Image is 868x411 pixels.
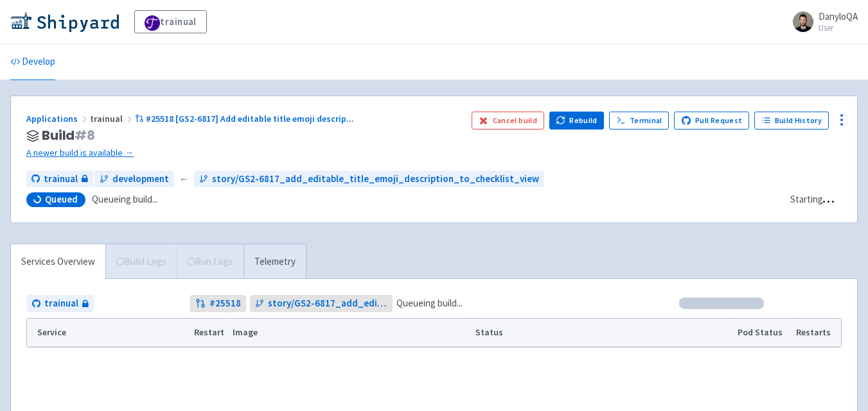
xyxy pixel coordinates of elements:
span: #25518 [GS2-6817] Add editable title emoji descrip ... [146,113,354,124]
a: Pull Request [674,112,749,130]
a: story/GS2-6817_add_editable_title_emoji_description_to_checklist_view [194,171,544,188]
a: Build History [754,112,829,130]
a: #25518 [190,295,246,312]
span: trainual [90,113,135,124]
span: Queueing build... [92,192,158,207]
th: Image [228,319,472,347]
span: story/GS2-6817_add_editable_title_emoji_description_to_checklist_view [212,172,539,187]
a: development [94,171,174,188]
a: #25518 [GS2-6817] Add editable title emoji descrip... [135,113,356,124]
a: story/GS2-6817_add_editable_title_emoji_description_to_checklist_view [250,295,393,312]
div: Starting [790,192,823,207]
span: Build [42,128,95,143]
span: trainual [44,296,78,311]
span: Queueing build... [396,296,463,311]
span: # 8 [75,126,95,144]
th: Restart [190,319,228,347]
span: development [112,172,169,187]
img: Shipyard logo [10,12,119,32]
a: trainual [27,295,94,312]
a: Services Overview [11,244,105,280]
a: A newer build is available → [26,146,461,160]
a: Terminal [609,112,669,130]
span: story/GS2-6817_add_editable_title_emoji_description_to_checklist_view [268,296,387,311]
span: trainual [44,172,78,187]
a: trainual [26,171,93,188]
span: ← [179,172,189,187]
small: User [819,24,858,32]
a: trainual [134,10,207,33]
th: Restarts [792,319,841,347]
button: Rebuild [549,112,605,130]
a: Applications [26,113,90,124]
th: Pod Status [734,319,792,347]
th: Status [472,319,734,347]
a: DanyloQA User [785,12,858,32]
button: Cancel build [472,112,544,130]
span: Queued [45,193,78,206]
a: Telemetry [244,244,306,280]
th: Service [27,319,190,347]
strong: # 25518 [209,296,241,311]
span: DanyloQA [819,10,858,22]
a: Develop [10,44,55,80]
